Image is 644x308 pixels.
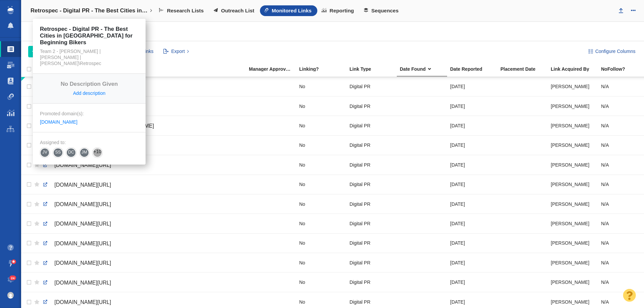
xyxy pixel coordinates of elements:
span: Digital PR [350,181,370,187]
td: Jim Miller [548,135,598,155]
td: Digital PR [346,116,397,135]
img: c9363fb76f5993e53bff3b340d5c230a [7,292,14,299]
span: [DOMAIN_NAME][URL] [54,260,111,266]
td: Digital PR [346,175,397,194]
span: Digital PR [350,123,370,129]
td: Jim Miller [548,233,598,253]
a: [DOMAIN_NAME][URL] [43,218,243,230]
span: [PERSON_NAME] [551,83,589,89]
span: Monitored Links [272,8,312,14]
td: Digital PR [346,155,397,175]
span: +10 [93,148,102,158]
td: Jim Miller [548,116,598,135]
div: Link Type [350,67,399,71]
div: [DATE] [450,118,494,133]
div: No [299,99,343,113]
span: Digital PR [350,83,370,89]
td: Digital PR [346,135,397,155]
a: Outreach List [209,5,260,16]
a: [DOMAIN_NAME][URL] [43,238,243,249]
a: Link Acquired By [551,67,600,72]
a: Date Found [400,67,449,72]
span: [DOMAIN_NAME][URL] [54,299,111,305]
div: No [299,275,343,289]
span: [DOMAIN_NAME][URL] [54,280,111,286]
div: No [299,79,343,94]
span: Configure Columns [595,48,636,55]
span: [PERSON_NAME] [551,103,589,109]
a: Add description [73,90,106,96]
div: No [299,197,343,211]
div: Assigned to: [40,139,139,145]
span: Digital PR [350,240,370,246]
span: [PERSON_NAME] [551,221,589,227]
td: Jim Miller [548,214,598,233]
div: [DATE] [450,177,494,192]
a: Sequences [360,5,404,16]
span: Digital PR [350,260,370,266]
span: [PERSON_NAME] [551,162,589,168]
span: [PERSON_NAME] [551,279,589,285]
div: No [299,177,343,192]
span: JM [77,146,91,159]
span: [PERSON_NAME] [551,260,589,266]
a: [DOMAIN_NAME][URL] [43,199,243,210]
h4: Retrospec - Digital PR - The Best Cities in [GEOGRAPHIC_DATA] for Beginning Bikers [40,26,139,46]
span: [PERSON_NAME] [551,299,589,305]
span: [PERSON_NAME] [551,201,589,207]
span: [DOMAIN_NAME][URL] [54,221,111,227]
div: Placement Date [500,67,550,71]
span: [PERSON_NAME] [551,142,589,148]
div: Promoted domain(s): [40,111,139,117]
a: Reporting [317,5,360,16]
button: Export [160,46,193,57]
span: Export [171,48,184,55]
td: Jim Miller [548,77,598,97]
td: Jim Miller [548,175,598,194]
div: No [299,236,343,250]
h4: No Description Given [40,81,139,87]
span: Digital PR [350,142,370,148]
div: Link Acquired By [551,67,600,71]
div: Linking? [299,67,349,71]
td: Jim Miller [548,272,598,292]
span: Digital PR [350,103,370,109]
div: Date that the backlink checker discovered the link [400,67,449,71]
td: Digital PR [346,272,397,292]
div: [DATE] [450,275,494,289]
h4: Retrospec - Digital PR - The Best Cities in [GEOGRAPHIC_DATA] for Beginning Bikers [31,7,148,14]
div: Manager Approved Link? [249,67,299,71]
img: buzzstream_logo_iconsimple.png [7,6,13,14]
div: [DATE] [450,236,494,250]
div: [DATE] [450,216,494,231]
span: [DOMAIN_NAME][URL] [54,182,111,188]
a: Research Lists [155,5,209,16]
td: Digital PR [346,253,397,272]
a: [DOMAIN_NAME][URL] [43,160,243,171]
span: Digital PR [350,162,370,168]
span: [PERSON_NAME] [551,123,589,129]
a: [DOMAIN_NAME][URL] [43,297,243,308]
td: Digital PR [346,96,397,116]
a: [DOMAIN_NAME][URL] [43,277,243,289]
a: Monitored Links [260,5,317,16]
span: Sequences [371,8,398,14]
a: [DOMAIN_NAME][URL] [43,257,243,269]
div: No [299,138,343,152]
td: Digital PR [346,194,397,213]
span: Reporting [330,8,354,14]
span: JV [38,146,52,159]
span: Research Lists [167,8,204,14]
a: Date Reported [450,67,500,72]
div: [DATE] [450,158,494,172]
span: Digital PR [350,221,370,227]
td: Jim Miller [548,155,598,175]
span: Digital PR [350,279,370,285]
td: Digital PR [346,233,397,253]
div: Team 2 - [PERSON_NAME] | [PERSON_NAME] | [PERSON_NAME]\Retrospec [40,48,139,66]
td: Jim Miller [548,194,598,213]
div: [DATE] [450,138,494,152]
span: [DOMAIN_NAME][URL] [54,201,111,207]
span: DC [64,146,78,159]
a: [DOMAIN_NAME] [40,119,77,125]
